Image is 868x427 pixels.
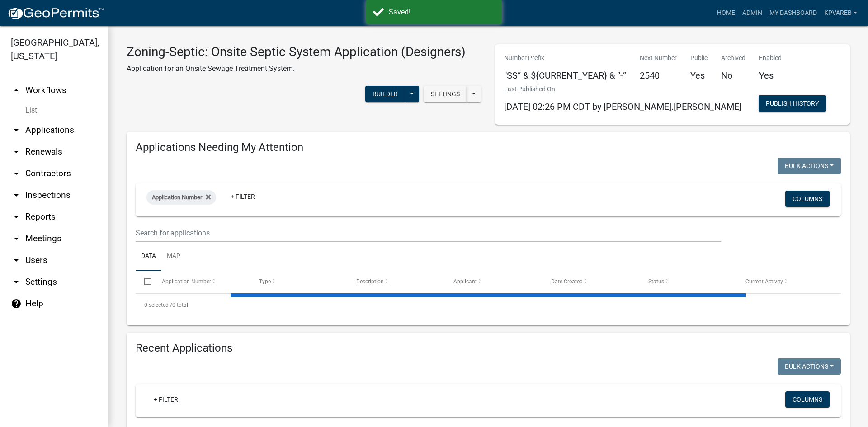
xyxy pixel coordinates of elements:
i: arrow_drop_down [11,255,22,266]
datatable-header-cell: Status [640,271,737,292]
span: Application Number [152,194,202,201]
span: Type [259,278,271,285]
input: Search for applications [136,224,721,242]
p: Application for an Onsite Sewage Treatment System. [127,63,466,74]
a: Data [136,242,161,271]
h5: "SS” & ${CURRENT_YEAR} & “-” [504,70,626,81]
span: Application Number [162,278,211,285]
h4: Recent Applications [136,342,841,355]
datatable-header-cell: Select [136,271,153,292]
i: arrow_drop_down [11,146,22,157]
i: arrow_drop_up [11,85,22,96]
div: 0 total [136,294,841,316]
i: arrow_drop_down [11,211,22,222]
p: Archived [721,53,745,63]
datatable-header-cell: Description [348,271,445,292]
button: Builder [365,86,405,102]
span: Description [356,278,384,285]
h5: 2540 [640,70,677,81]
button: Columns [785,391,830,408]
span: Applicant [453,278,477,285]
a: + Filter [146,391,185,408]
i: arrow_drop_down [11,277,22,287]
a: + Filter [223,188,262,205]
button: Publish History [759,95,826,112]
h5: No [721,70,745,81]
i: arrow_drop_down [11,168,22,179]
span: 0 selected / [144,302,172,308]
p: Enabled [759,53,782,63]
i: help [11,298,22,309]
button: Bulk Actions [778,358,841,375]
datatable-header-cell: Applicant [445,271,542,292]
wm-modal-confirm: Workflow Publish History [759,101,826,108]
span: Status [648,278,664,285]
h5: Yes [759,70,782,81]
button: Bulk Actions [778,158,841,174]
a: kpvareb [821,5,861,22]
h3: Zoning-Septic: Onsite Septic System Application (Designers) [127,44,466,60]
p: Number Prefix [504,53,626,63]
datatable-header-cell: Date Created [542,271,639,292]
datatable-header-cell: Current Activity [737,271,834,292]
datatable-header-cell: Application Number [153,271,250,292]
a: Map [161,242,186,271]
button: Columns [785,191,830,207]
i: arrow_drop_down [11,125,22,136]
span: [DATE] 02:26 PM CDT by [PERSON_NAME].[PERSON_NAME] [504,101,741,112]
div: Saved! [389,7,495,18]
a: Home [713,5,739,22]
i: arrow_drop_down [11,190,22,201]
h4: Applications Needing My Attention [136,141,841,154]
p: Next Number [640,53,677,63]
i: arrow_drop_down [11,233,22,244]
a: Admin [739,5,766,22]
p: Public [690,53,708,63]
button: Settings [424,86,467,102]
span: Current Activity [745,278,783,285]
datatable-header-cell: Type [250,271,348,292]
p: Last Published On [504,84,741,94]
h5: Yes [690,70,708,81]
a: My Dashboard [766,5,821,22]
span: Date Created [551,278,583,285]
